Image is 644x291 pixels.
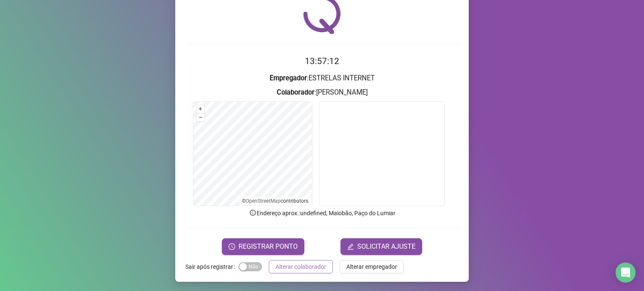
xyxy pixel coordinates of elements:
button: + [197,105,205,113]
span: info-circle [249,209,257,216]
span: edit [347,243,354,250]
div: Open Intercom Messenger [615,263,636,283]
strong: Colaborador [277,88,314,96]
p: Endereço aprox. : undefined, Maiobão, Paço do Lumiar [185,209,459,218]
h3: : ESTRELAS INTERNET [185,73,459,84]
button: Alterar colaborador [269,260,333,273]
span: Alterar empregador [346,262,397,271]
span: REGISTRAR PONTO [239,242,298,252]
button: REGISTRAR PONTO [222,238,304,255]
button: Alterar empregador [340,260,404,273]
h3: : [PERSON_NAME] [185,87,459,98]
a: OpenStreetMap [246,198,280,204]
time: 13:57:12 [305,56,339,66]
span: SOLICITAR AJUSTE [357,242,415,252]
strong: Empregador [270,74,307,82]
button: editSOLICITAR AJUSTE [340,238,422,255]
li: © contributors. [242,198,309,204]
label: Sair após registrar [185,260,239,273]
span: clock-circle [229,243,235,250]
button: – [197,113,205,121]
span: Alterar colaborador [275,262,326,271]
